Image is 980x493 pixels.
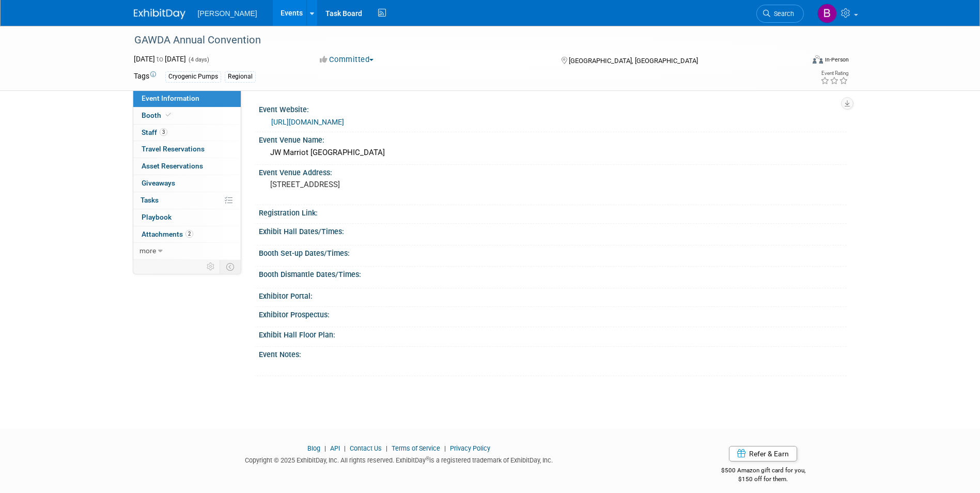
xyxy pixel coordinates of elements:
[680,459,847,483] div: $500 Amazon gift card for you,
[680,475,847,484] div: $150 off for them.
[259,327,847,340] div: Exhibit Hall Floor Plan:
[165,71,221,82] div: Cryogenic Pumps
[259,205,847,218] div: Registration Link:
[133,226,241,243] a: Attachments2
[134,453,665,465] div: Copyright © 2025 ExhibitDay, Inc. All rights reserved. ExhibitDay is a registered trademark of Ex...
[820,71,848,76] div: Event Rating
[225,71,256,82] div: Regional
[133,209,241,226] a: Playbook
[133,125,241,141] a: Staff3
[756,5,804,23] a: Search
[322,444,329,452] span: |
[813,55,823,64] img: Format-Inperson.png
[729,446,797,461] a: Refer & Earn
[142,145,205,153] span: Travel Reservations
[134,9,185,19] img: ExhibitDay
[259,165,847,178] div: Event Venue Address:
[188,56,209,63] span: (4 days)
[185,230,193,238] span: 2
[267,145,839,161] div: JW Marriot [GEOGRAPHIC_DATA]
[259,224,847,237] div: Exhibit Hall Dates/Times:
[220,260,241,273] td: Toggle Event Tabs
[330,444,340,452] a: API
[202,260,220,273] td: Personalize Event Tab Strip
[392,444,440,452] a: Terms of Service
[770,10,794,18] span: Search
[259,102,847,115] div: Event Website:
[142,213,172,221] span: Playbook
[134,71,156,83] td: Tags
[133,243,241,259] a: more
[133,141,241,158] a: Travel Reservations
[270,180,492,189] pre: [STREET_ADDRESS]
[133,90,241,107] a: Event Information
[259,245,847,258] div: Booth Set-up Dates/Times:
[142,111,173,119] span: Booth
[142,230,193,238] span: Attachments
[383,444,390,452] span: |
[142,128,167,136] span: Staff
[133,175,241,192] a: Giveaways
[817,4,837,23] img: Brad Gholson
[141,196,159,204] span: Tasks
[307,444,320,452] a: Blog
[133,107,241,124] a: Booth
[825,56,849,64] div: In-Person
[316,54,378,65] button: Committed
[259,267,847,280] div: Booth Dismantle Dates/Times:
[142,179,175,187] span: Giveaways
[259,307,847,320] div: Exhibitor Prospectus:
[142,94,199,102] span: Event Information
[259,347,847,360] div: Event Notes:
[442,444,448,452] span: |
[198,9,257,18] span: [PERSON_NAME]
[133,158,241,175] a: Asset Reservations
[350,444,382,452] a: Contact Us
[155,55,165,63] span: to
[166,112,171,118] i: Booth reservation complete
[271,118,344,126] a: [URL][DOMAIN_NAME]
[259,132,847,145] div: Event Venue Name:
[139,246,156,255] span: more
[142,162,203,170] span: Asset Reservations
[743,54,849,69] div: Event Format
[160,128,167,136] span: 3
[569,57,698,65] span: [GEOGRAPHIC_DATA], [GEOGRAPHIC_DATA]
[259,288,847,301] div: Exhibitor Portal:
[131,31,788,50] div: GAWDA Annual Convention
[133,192,241,209] a: Tasks
[134,55,186,63] span: [DATE] [DATE]
[450,444,490,452] a: Privacy Policy
[341,444,348,452] span: |
[426,456,429,461] sup: ®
